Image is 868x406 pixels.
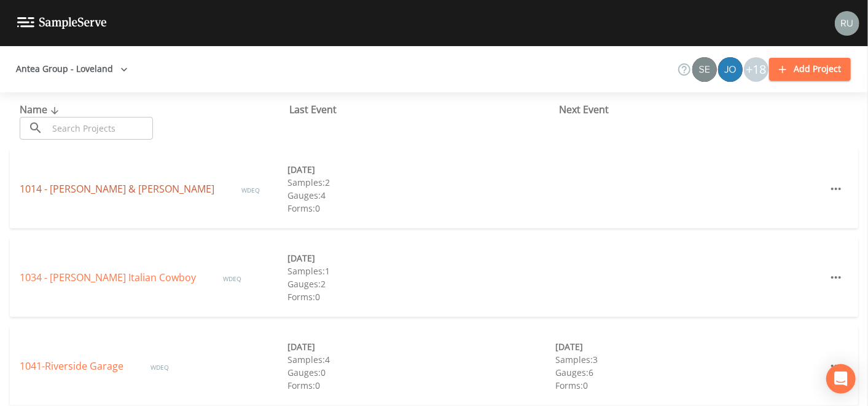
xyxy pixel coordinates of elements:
[769,58,851,81] button: Add Project
[287,290,555,303] div: Forms: 0
[20,271,198,284] a: 1034 - [PERSON_NAME] Italian Cowboy
[718,57,743,82] img: e3977867fbed7a9f2842c492cf189b40
[287,353,555,366] div: Samples: 4
[20,182,217,196] a: 1014 - [PERSON_NAME] & [PERSON_NAME]
[556,366,824,379] div: Gauges: 6
[717,57,743,82] div: Josh Nugent
[556,353,824,366] div: Samples: 3
[287,163,555,176] div: [DATE]
[223,274,241,283] span: WDEQ
[289,102,559,117] div: Last Event
[287,265,555,277] div: Samples: 1
[692,57,717,82] div: Sean McKinstry
[287,379,555,392] div: Forms: 0
[287,252,555,265] div: [DATE]
[287,176,555,189] div: Samples: 2
[17,17,107,29] img: logo
[744,57,768,82] div: +18
[287,189,555,202] div: Gauges: 4
[20,359,126,373] a: 1041-Riverside Garage
[287,277,555,290] div: Gauges: 2
[556,340,824,353] div: [DATE]
[559,102,829,117] div: Next Event
[11,58,133,81] button: Antea Group - Loveland
[151,363,169,372] span: WDEQ
[835,11,859,36] img: a5c06d64ce99e847b6841ccd0307af82
[287,340,555,353] div: [DATE]
[287,202,555,215] div: Forms: 0
[556,379,824,392] div: Forms: 0
[287,366,555,379] div: Gauges: 0
[48,117,153,140] input: Search Projects
[826,364,856,394] div: Open Intercom Messenger
[20,103,62,116] span: Name
[692,57,717,82] img: 52efdf5eb87039e5b40670955cfdde0b
[241,186,260,194] span: WDEQ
